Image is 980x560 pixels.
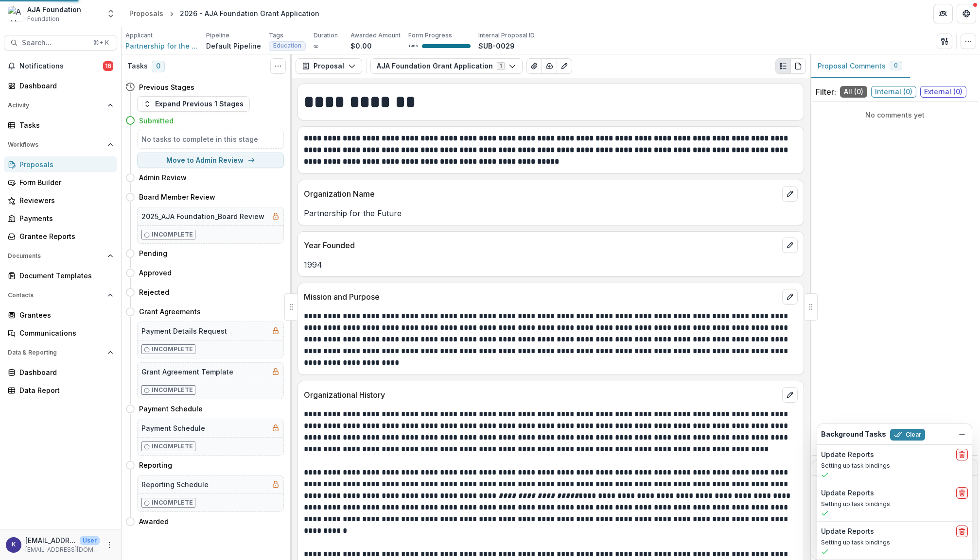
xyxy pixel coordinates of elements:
[821,430,886,439] h2: Background Tasks
[139,172,187,183] h4: Admin Review
[933,4,953,23] button: Partners
[139,268,172,278] h4: Approved
[137,153,284,168] button: Move to Admin Review
[19,120,109,130] div: Tasks
[304,188,778,200] p: Organization Name
[4,382,117,398] a: Data Report
[269,31,283,40] p: Tags
[816,110,974,120] p: No comments yet
[139,287,169,297] h4: Rejected
[19,328,109,338] div: Communications
[25,535,76,545] p: [EMAIL_ADDRESS][DOMAIN_NAME]
[314,41,318,51] p: ∞
[821,538,968,547] p: Setting up task bindings
[19,271,109,281] div: Document Templates
[141,134,280,144] h5: No tasks to complete in this stage
[22,39,87,47] span: Search...
[4,35,117,51] button: Search...
[125,6,323,20] nav: breadcrumb
[139,82,194,92] h4: Previous Stages
[304,239,778,251] p: Year Founded
[139,460,172,470] h4: Reporting
[956,449,968,460] button: delete
[4,192,117,208] a: Reviewers
[782,238,798,253] button: edit
[4,174,117,190] a: Form Builder
[4,117,117,133] a: Tasks
[4,156,117,172] a: Proposals
[206,31,229,40] p: Pipeline
[19,177,109,187] div: Form Builder
[4,137,117,153] button: Open Workflows
[894,62,898,69] span: 0
[304,291,778,303] p: Mission and Purpose
[810,54,910,78] button: Proposal Comments
[920,86,966,98] span: External ( 0 )
[957,4,976,23] button: Get Help
[27,4,81,15] div: AJA Foundation
[129,8,163,18] div: Proposals
[478,31,535,40] p: Internal Proposal ID
[296,58,362,74] button: Proposal
[8,349,104,356] span: Data & Reporting
[125,6,167,20] a: Proposals
[152,345,193,354] p: Incomplete
[782,186,798,202] button: edit
[19,213,109,223] div: Payments
[19,310,109,320] div: Grantees
[350,41,372,51] p: $0.00
[4,58,117,74] button: Notifications16
[139,516,169,526] h4: Awarded
[4,248,117,264] button: Open Documents
[956,487,968,499] button: delete
[782,387,798,403] button: edit
[4,210,117,226] a: Payments
[80,536,100,545] p: User
[478,41,515,51] p: SUB-0029
[141,326,227,336] h5: Payment Details Request
[12,542,16,548] div: kjarrett@ajafoundation.org
[19,231,109,241] div: Grantee Reports
[125,41,198,51] a: Partnership for the Future
[139,306,201,317] h4: Grant Agreements
[4,98,117,113] button: Open Activity
[816,86,836,98] p: Filter:
[139,404,203,414] h4: Payment Schedule
[19,62,103,70] span: Notifications
[4,268,117,284] a: Document Templates
[273,42,301,49] span: Education
[127,62,148,70] h3: Tasks
[821,461,968,470] p: Setting up task bindings
[4,325,117,341] a: Communications
[141,367,233,377] h5: Grant Agreement Template
[139,116,174,126] h4: Submitted
[840,86,867,98] span: All ( 0 )
[141,479,209,490] h5: Reporting Schedule
[350,31,401,40] p: Awarded Amount
[91,37,111,48] div: ⌘ + K
[790,58,806,74] button: PDF view
[206,41,261,51] p: Default Pipeline
[4,307,117,323] a: Grantees
[956,428,968,440] button: Dismiss
[139,192,215,202] h4: Board Member Review
[956,526,968,537] button: delete
[782,289,798,305] button: edit
[775,58,791,74] button: Plaintext view
[180,8,319,18] div: 2026 - AJA Foundation Grant Application
[304,207,798,219] p: Partnership for the Future
[408,31,452,40] p: Form Progress
[139,248,167,258] h4: Pending
[821,451,874,459] h2: Update Reports
[137,96,250,112] button: Expand Previous 1 Stages
[4,78,117,94] a: Dashboard
[4,228,117,244] a: Grantee Reports
[821,527,874,536] h2: Update Reports
[871,86,916,98] span: Internal ( 0 )
[557,58,572,74] button: Edit as form
[526,58,542,74] button: View Attached Files
[141,211,264,221] h5: 2025_AJA Foundation_Board Review
[152,386,193,394] p: Incomplete
[304,259,798,271] p: 1994
[4,288,117,303] button: Open Contacts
